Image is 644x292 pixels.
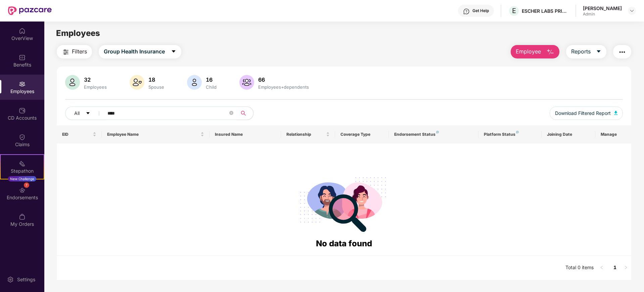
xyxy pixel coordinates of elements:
th: Relationship [281,125,335,143]
span: caret-down [86,111,90,116]
span: search [237,111,250,116]
li: Previous Page [596,262,607,273]
button: search [237,107,254,120]
div: Stepathon [1,168,44,174]
span: close-circle [229,110,233,117]
img: svg+xml;base64,PHN2ZyBpZD0iQ0RfQWNjb3VudHMiIGRhdGEtbmFtZT0iQ0QgQWNjb3VudHMiIHhtbG5zPSJodHRwOi8vd3... [19,107,26,114]
div: 16 [204,76,218,83]
img: svg+xml;base64,PHN2ZyBpZD0iQ2xhaW0iIHhtbG5zPSJodHRwOi8vd3d3LnczLm9yZy8yMDAwL3N2ZyIgd2lkdGg9IjIwIi... [19,134,26,140]
th: EID [57,125,102,143]
div: Endorsement Status [394,132,473,137]
th: Manage [595,125,631,143]
img: svg+xml;base64,PHN2ZyB4bWxucz0iaHR0cDovL3d3dy53My5vcmcvMjAwMC9zdmciIHdpZHRoPSI4IiBoZWlnaHQ9IjgiIH... [436,131,439,133]
img: svg+xml;base64,PHN2ZyBpZD0iRHJvcGRvd24tMzJ4MzIiIHhtbG5zPSJodHRwOi8vd3d3LnczLm9yZy8yMDAwL3N2ZyIgd2... [629,8,635,13]
div: ESCHER LABS PRIVATE LIMITED [522,8,569,14]
img: svg+xml;base64,PHN2ZyB4bWxucz0iaHR0cDovL3d3dy53My5vcmcvMjAwMC9zdmciIHhtbG5zOnhsaW5rPSJodHRwOi8vd3... [130,75,144,90]
div: Child [204,84,218,90]
span: caret-down [171,49,176,55]
img: svg+xml;base64,PHN2ZyBpZD0iTXlfT3JkZXJzIiBkYXRhLW5hbWU9Ik15IE9yZGVycyIgeG1sbnM9Imh0dHA6Ly93d3cudz... [19,213,26,220]
button: Download Filtered Report [550,107,623,120]
div: 66 [257,76,310,83]
button: Allcaret-down [65,107,106,120]
div: Employees [83,84,108,90]
img: svg+xml;base64,PHN2ZyB4bWxucz0iaHR0cDovL3d3dy53My5vcmcvMjAwMC9zdmciIHdpZHRoPSI4IiBoZWlnaHQ9IjgiIH... [516,131,519,133]
button: Group Health Insurancecaret-down [99,45,181,58]
li: Next Page [620,262,631,273]
img: svg+xml;base64,PHN2ZyB4bWxucz0iaHR0cDovL3d3dy53My5vcmcvMjAwMC9zdmciIHhtbG5zOnhsaW5rPSJodHRwOi8vd3... [187,75,202,90]
span: Employee [516,47,541,56]
span: E [512,7,516,15]
button: Employee [511,45,559,58]
img: svg+xml;base64,PHN2ZyB4bWxucz0iaHR0cDovL3d3dy53My5vcmcvMjAwMC9zdmciIHdpZHRoPSIyNCIgaGVpZ2h0PSIyNC... [62,48,70,56]
div: Employees+dependents [257,84,310,90]
img: svg+xml;base64,PHN2ZyB4bWxucz0iaHR0cDovL3d3dy53My5vcmcvMjAwMC9zdmciIHhtbG5zOnhsaW5rPSJodHRwOi8vd3... [614,111,617,115]
span: caret-down [596,49,601,55]
img: svg+xml;base64,PHN2ZyB4bWxucz0iaHR0cDovL3d3dy53My5vcmcvMjAwMC9zdmciIHdpZHRoPSIyODgiIGhlaWdodD0iMj... [295,169,392,237]
div: Spouse [147,84,166,90]
span: All [74,110,80,117]
img: svg+xml;base64,PHN2ZyBpZD0iSG9tZSIgeG1sbnM9Imh0dHA6Ly93d3cudzMub3JnLzIwMDAvc3ZnIiB3aWR0aD0iMjAiIG... [19,28,26,34]
div: Get Help [472,8,489,13]
button: Reportscaret-down [566,45,606,58]
div: 18 [147,76,166,83]
img: svg+xml;base64,PHN2ZyBpZD0iU2V0dGluZy0yMHgyMCIgeG1sbnM9Imh0dHA6Ly93d3cudzMub3JnLzIwMDAvc3ZnIiB3aW... [7,276,14,283]
div: New Challenge [8,176,36,181]
img: svg+xml;base64,PHN2ZyBpZD0iSGVscC0zMngzMiIgeG1sbnM9Imh0dHA6Ly93d3cudzMub3JnLzIwMDAvc3ZnIiB3aWR0aD... [463,8,470,15]
li: Total 0 items [565,262,594,273]
span: right [624,265,628,269]
img: svg+xml;base64,PHN2ZyBpZD0iQmVuZWZpdHMiIHhtbG5zPSJodHRwOi8vd3d3LnczLm9yZy8yMDAwL3N2ZyIgd2lkdGg9Ij... [19,54,26,61]
span: Employee Name [107,132,199,137]
span: Relationship [286,132,324,137]
span: close-circle [229,111,233,115]
th: Coverage Type [335,125,389,143]
span: left [600,265,604,269]
img: svg+xml;base64,PHN2ZyB4bWxucz0iaHR0cDovL3d3dy53My5vcmcvMjAwMC9zdmciIHdpZHRoPSIyMSIgaGVpZ2h0PSIyMC... [19,160,26,167]
div: Settings [15,276,37,283]
span: Filters [72,47,87,56]
button: right [620,262,631,273]
th: Insured Name [210,125,281,143]
img: svg+xml;base64,PHN2ZyB4bWxucz0iaHR0cDovL3d3dy53My5vcmcvMjAwMC9zdmciIHhtbG5zOnhsaW5rPSJodHRwOi8vd3... [65,75,80,90]
span: Download Filtered Report [555,110,611,117]
span: No data found [316,239,372,248]
a: 1 [610,262,620,273]
th: Employee Name [102,125,210,143]
img: New Pazcare Logo [8,6,52,15]
img: svg+xml;base64,PHN2ZyB4bWxucz0iaHR0cDovL3d3dy53My5vcmcvMjAwMC9zdmciIHhtbG5zOnhsaW5rPSJodHRwOi8vd3... [546,48,554,56]
th: Joining Date [542,125,595,143]
span: Employees [56,28,100,38]
button: left [596,262,607,273]
img: svg+xml;base64,PHN2ZyBpZD0iRW5kb3JzZW1lbnRzIiB4bWxucz0iaHR0cDovL3d3dy53My5vcmcvMjAwMC9zdmciIHdpZH... [19,187,26,194]
span: Reports [571,47,591,56]
img: svg+xml;base64,PHN2ZyBpZD0iRW1wbG95ZWVzIiB4bWxucz0iaHR0cDovL3d3dy53My5vcmcvMjAwMC9zdmciIHdpZHRoPS... [19,81,26,87]
li: 1 [610,262,620,273]
div: Admin [583,11,622,17]
span: EID [62,132,91,137]
div: Platform Status [484,132,536,137]
img: svg+xml;base64,PHN2ZyB4bWxucz0iaHR0cDovL3d3dy53My5vcmcvMjAwMC9zdmciIHhtbG5zOnhsaW5rPSJodHRwOi8vd3... [239,75,254,90]
div: 32 [83,76,108,83]
span: Group Health Insurance [104,47,165,56]
button: Filters [57,45,92,58]
div: [PERSON_NAME] [583,5,622,11]
img: svg+xml;base64,PHN2ZyB4bWxucz0iaHR0cDovL3d3dy53My5vcmcvMjAwMC9zdmciIHdpZHRoPSIyNCIgaGVpZ2h0PSIyNC... [618,48,626,56]
div: 7 [24,182,29,188]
